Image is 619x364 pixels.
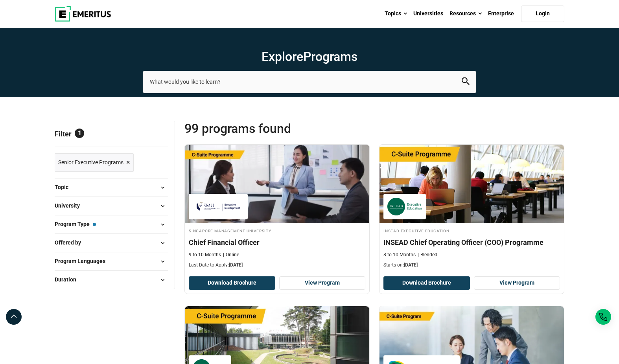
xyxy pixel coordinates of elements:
[303,49,357,64] span: Programs
[55,237,168,249] button: Offered by
[383,262,560,268] p: Starts on:
[55,200,168,212] button: University
[126,157,130,168] span: ×
[58,158,123,167] span: Senior Executive Programs
[55,219,168,230] button: Program Type
[279,276,366,290] a: View Program
[144,130,168,140] a: Reset all
[75,129,84,138] span: 1
[474,276,560,290] a: View Program
[229,262,243,268] span: [DATE]
[418,252,437,258] p: Blended
[383,227,560,234] h4: INSEAD Executive Education
[383,276,470,290] button: Download Brochure
[55,201,86,210] span: University
[462,77,470,86] button: search
[387,198,422,215] img: INSEAD Executive Education
[462,79,470,87] a: search
[189,252,221,258] p: 9 to 10 Months
[55,256,168,267] button: Program Languages
[55,183,75,191] span: Topic
[404,262,418,268] span: [DATE]
[55,275,83,284] span: Duration
[55,121,168,147] p: Filter
[55,257,112,265] span: Program Languages
[380,145,564,223] img: INSEAD Chief Operating Officer (COO) Programme | Online Leadership Course
[189,237,365,247] h4: Chief Financial Officer
[189,262,365,268] p: Last Date to Apply:
[55,238,87,247] span: Offered by
[193,198,244,215] img: Singapore Management University
[55,182,168,193] button: Topic
[383,237,560,247] h4: INSEAD Chief Operating Officer (COO) Programme
[185,145,369,223] img: Chief Financial Officer | Online Leadership Course
[143,71,476,93] input: search-page
[383,252,416,258] p: 8 to 10 Months
[55,153,134,172] a: Senior Executive Programs ×
[521,6,564,22] a: Login
[380,145,564,273] a: Leadership Course by INSEAD Executive Education - October 14, 2025 INSEAD Executive Education INS...
[223,252,239,258] p: Online
[55,220,96,228] span: Program Type
[184,121,374,136] span: 99 Programs found
[55,274,168,286] button: Duration
[143,49,476,64] h1: Explore
[189,276,275,290] button: Download Brochure
[189,227,365,234] h4: Singapore Management University
[185,145,369,273] a: Leadership Course by Singapore Management University - October 13, 2025 Singapore Management Univ...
